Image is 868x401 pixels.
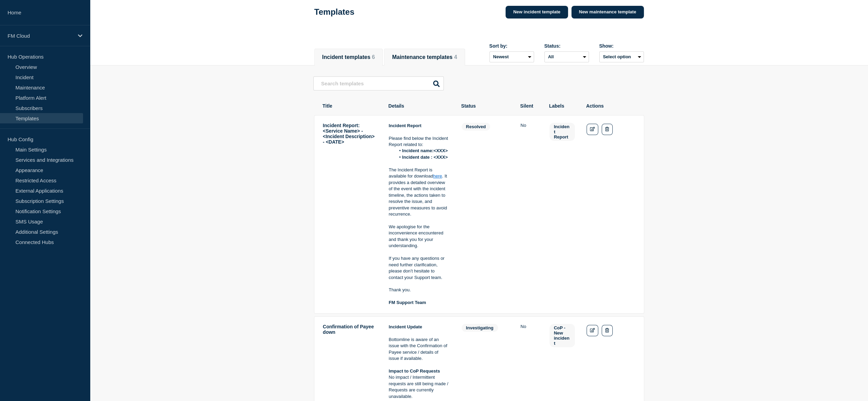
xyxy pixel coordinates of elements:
[520,103,538,109] th: Silent
[389,368,440,374] strong: Impact to CoP Requests
[392,54,457,60] button: Maintenance templates 4
[389,324,423,329] strong: Incident Update
[462,123,490,131] span: resolved
[322,54,375,60] button: Incident templates 6
[389,123,421,128] strong: Incident Report
[389,255,450,281] p: If you have any questions or need further clarification, please don’t hesitate to contact your Su...
[461,122,509,306] td: Status: resolved
[389,224,450,249] p: We apologise for the inconvenience encountered and thank you for your understanding.
[389,337,450,362] p: Bottomline is aware of an issue with the Confirmation of Payee service / details of issue if avai...
[8,33,73,39] p: FM Cloud
[462,324,498,332] span: investigating
[322,103,377,109] th: Title
[549,122,575,306] td: Labels: Incident Report
[389,135,450,148] p: Please find below the Incident Report related to:
[587,124,599,135] a: Edit
[549,324,575,347] span: CoP - New incident
[372,54,375,60] span: 6
[313,76,444,90] input: Search templates
[544,51,589,62] select: Status
[544,43,589,49] div: Status:
[389,167,450,218] p: The Incident Report is available for download . It provides a detailed overview of the event with...
[586,103,635,109] th: Actions
[549,123,575,141] span: Incident Report
[389,287,450,293] p: Thank you.
[314,7,355,17] h1: Templates
[389,374,450,400] p: No impact / Intermittent requests are still being made / Requests are currently unavailable.
[599,51,644,62] button: Select option
[402,155,448,160] strong: Incident date : <XXX>
[389,300,426,305] strong: FM Support Team
[571,6,644,19] a: New maintenance template
[586,122,636,306] td: Actions: Edit Delete
[489,51,534,62] select: Sort by
[549,103,575,109] th: Labels
[454,54,457,60] span: 4
[389,122,450,306] td: Details: <strong>Incident Report</strong><br/> <br/>Please find below the Incident Report related...
[402,148,448,153] strong: Incident name:<XXX>
[506,6,568,19] a: New incident template
[433,173,442,179] a: here
[388,103,450,109] th: Details
[602,124,612,135] button: Delete
[323,122,378,306] td: Title: Incident Report: <Service Name> - <Incident Description> - <DATE>
[599,43,644,49] div: Show:
[587,325,599,336] a: Edit
[520,122,538,306] td: Silent: No
[489,43,534,49] div: Sort by:
[602,325,612,336] button: Delete
[461,103,509,109] th: Status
